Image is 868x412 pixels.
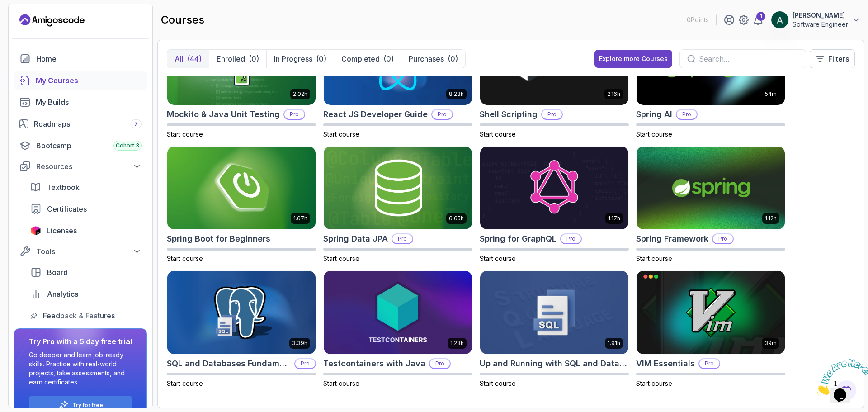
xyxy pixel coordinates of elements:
span: Start course [323,255,359,262]
p: Pro [542,110,562,119]
input: Search... [699,53,798,64]
p: [PERSON_NAME] [793,11,848,20]
span: Certificates [47,204,87,214]
p: Pro [295,359,315,368]
button: Enrolled(0) [209,50,266,68]
div: Explore more Courses [599,54,668,63]
button: In Progress(0) [266,50,334,68]
span: Start course [636,255,672,262]
img: Up and Running with SQL and Databases card [480,271,628,354]
a: Try for free [72,402,103,409]
p: 1.12h [765,215,777,222]
span: Start course [323,130,359,138]
p: Go deeper and learn job-ready skills. Practice with real-world projects, take assessments, and ea... [29,350,132,387]
h2: VIM Essentials [636,357,695,370]
p: In Progress [274,53,312,64]
span: Analytics [47,289,78,299]
p: 0 Points [687,15,709,24]
p: Pro [713,234,733,243]
a: licenses [25,222,147,240]
span: Feedback & Features [43,310,115,321]
span: Start course [636,130,672,138]
h2: Up and Running with SQL and Databases [480,357,629,370]
button: All(44) [167,50,209,68]
div: Home [36,53,142,64]
div: (0) [249,53,259,64]
p: 54m [765,90,777,98]
button: Resources [14,158,147,175]
h2: Testcontainers with Java [323,357,425,370]
span: Start course [167,130,203,138]
img: Spring Boot for Beginners card [167,147,316,230]
p: 1.67h [293,215,307,222]
a: home [14,50,147,68]
img: Spring for GraphQL card [480,147,628,230]
button: Explore more Courses [594,50,672,68]
p: 8.28h [449,90,464,98]
p: Completed [341,53,380,64]
div: Bootcamp [36,140,142,151]
span: Start course [167,379,203,387]
button: Filters [810,49,855,68]
a: certificates [25,200,147,218]
img: Chat attention grabber [4,4,60,39]
button: Completed(0) [334,50,401,68]
h2: Spring AI [636,108,672,121]
div: (0) [448,53,458,64]
span: Start course [636,379,672,387]
a: board [25,263,147,281]
span: 7 [134,120,138,128]
h2: SQL and Databases Fundamentals [167,357,291,370]
img: user profile image [771,11,788,28]
div: (0) [383,53,394,64]
span: 1 [4,4,7,11]
div: Resources [36,161,142,172]
h2: Spring for GraphQL [480,232,557,245]
h2: Mockito & Java Unit Testing [167,108,280,121]
p: Pro [699,359,719,368]
span: Start course [323,379,359,387]
span: Board [47,267,68,278]
div: (44) [187,53,202,64]
p: Purchases [409,53,444,64]
iframe: chat widget [812,355,868,398]
div: Roadmaps [34,118,142,129]
p: Enrolled [217,53,245,64]
h2: Spring Boot for Beginners [167,232,270,245]
a: bootcamp [14,137,147,155]
p: Software Engineer [793,20,848,29]
span: Start course [480,130,516,138]
p: 1.91h [608,340,620,347]
a: Landing page [19,13,85,28]
button: Purchases(0) [401,50,465,68]
div: My Builds [36,97,142,108]
a: courses [14,71,147,90]
a: roadmaps [14,115,147,133]
p: 39m [764,340,777,347]
div: My Courses [36,75,142,86]
a: builds [14,93,147,111]
p: 2.02h [293,90,307,98]
div: 1 [756,12,765,21]
span: Licenses [47,225,77,236]
span: Start course [480,379,516,387]
a: analytics [25,285,147,303]
img: jetbrains icon [30,226,41,235]
p: 2.16h [607,90,620,98]
button: user profile image[PERSON_NAME]Software Engineer [771,11,861,29]
img: Spring Framework card [637,147,785,230]
img: Testcontainers with Java card [324,271,472,354]
p: All [175,53,184,64]
p: Pro [430,359,450,368]
h2: Spring Data JPA [323,232,388,245]
span: Start course [167,255,203,262]
p: 1.28h [450,340,464,347]
p: Pro [432,110,452,119]
a: 1 [753,14,764,25]
span: Start course [480,255,516,262]
img: Spring Data JPA card [324,147,472,230]
h2: Spring Framework [636,232,708,245]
